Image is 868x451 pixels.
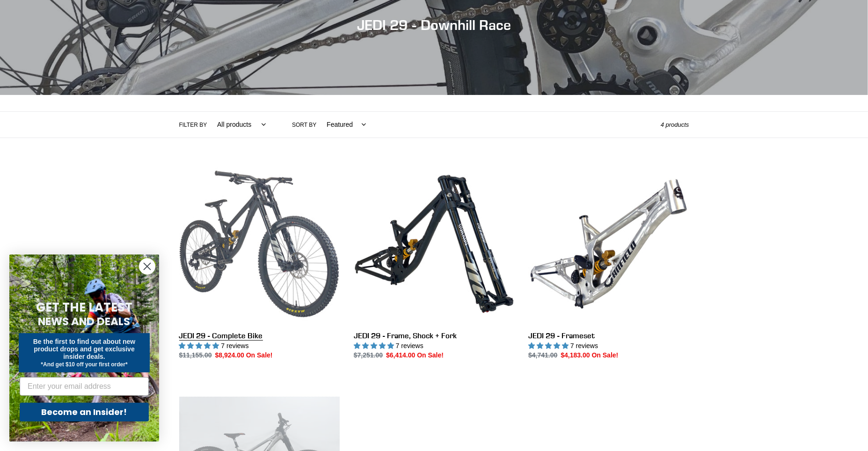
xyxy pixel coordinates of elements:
label: Sort by [292,121,316,129]
label: Filter by [179,121,207,129]
input: Enter your email address [20,377,149,396]
span: Be the first to find out about new product drops and get exclusive insider deals. [33,338,136,360]
button: Close dialog [139,258,155,275]
button: Become an Insider! [20,403,149,422]
span: GET THE LATEST [36,299,132,316]
span: 4 products [661,121,689,128]
span: JEDI 29 - Downhill Race [357,16,511,33]
span: NEWS AND DEALS [38,314,131,329]
span: *And get $10 off your first order* [41,361,127,368]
